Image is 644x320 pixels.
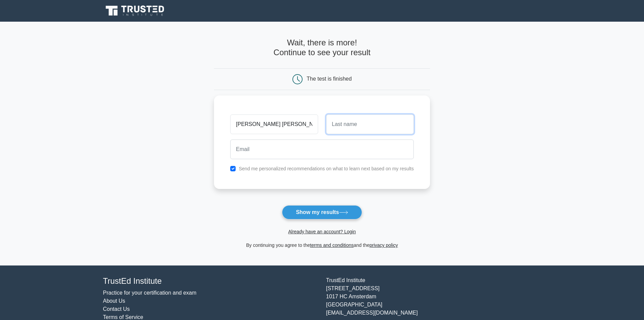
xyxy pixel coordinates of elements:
div: The test is finished [307,76,352,82]
a: Contact Us [103,306,130,312]
button: Show my results [282,205,362,219]
a: privacy policy [369,242,398,248]
a: Practice for your certification and exam [103,290,197,296]
input: First name [230,114,318,134]
div: By continuing you agree to the and the [210,241,434,249]
a: terms and conditions [310,242,354,248]
input: Last name [326,114,414,134]
label: Send me personalized recommendations on what to learn next based on my results [239,166,414,171]
h4: Wait, there is more! Continue to see your result [214,38,430,58]
h4: TrustEd Institute [103,276,318,286]
a: Already have an account? Login [288,229,356,234]
a: About Us [103,298,125,304]
a: Terms of Service [103,314,143,320]
input: Email [230,140,414,159]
